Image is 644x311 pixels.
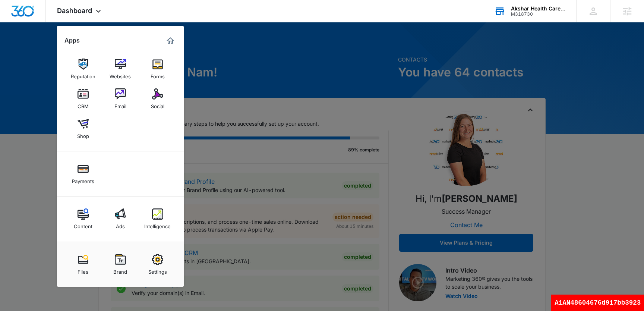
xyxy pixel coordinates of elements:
h2: Apps [64,37,80,44]
div: Payments [72,175,94,184]
a: Intelligence [143,205,172,233]
div: Websites [110,70,131,79]
div: Ads [116,220,125,229]
a: Reputation [69,55,97,83]
div: Brand [113,265,127,275]
div: account name [511,6,565,12]
div: Forms [151,70,165,79]
div: Reputation [71,70,95,79]
div: Files [78,265,88,275]
span: Dashboard [57,7,92,15]
a: Forms [143,55,172,83]
a: Content [69,205,97,233]
a: Websites [106,55,135,83]
a: Marketing 360® Dashboard [164,35,176,47]
div: CRM [78,100,89,109]
div: Shop [77,129,89,139]
a: Brand [106,250,135,279]
a: Social [143,85,172,113]
a: Payments [69,160,97,188]
a: Files [69,250,97,279]
a: Shop [69,114,97,143]
div: Intelligence [144,220,171,229]
a: Settings [143,250,172,279]
a: Email [106,85,135,113]
a: Ads [106,205,135,233]
div: Content [74,220,92,229]
a: CRM [69,85,97,113]
div: account id [511,12,565,17]
div: A1AN48604676d917bb3923 [551,295,644,311]
div: Social [151,100,164,109]
div: Email [114,100,126,109]
div: Settings [148,265,167,275]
